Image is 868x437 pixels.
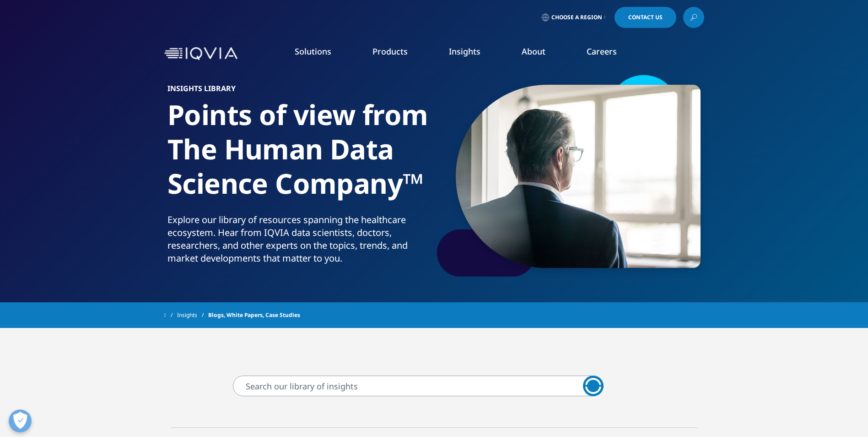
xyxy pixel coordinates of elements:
[164,47,237,60] img: IQVIA Healthcare Information Technology and Pharma Clinical Research Company
[9,410,32,432] button: Open Preferences
[628,15,663,20] span: Contact Us
[522,46,545,57] a: About
[449,46,480,57] a: Insights
[456,85,701,268] img: gettyimages-994519422-900px.jpg
[582,375,604,396] svg: Loading
[372,46,408,57] a: Products
[551,14,602,21] span: Choose a Region
[233,376,604,396] input: Search
[208,307,300,323] span: Blogs, White Papers, Case Studies
[167,213,431,270] p: Explore our library of resources spanning the healthcare ecosystem. Hear from IQVIA data scientis...
[295,46,331,57] a: Solutions
[167,85,431,98] h6: Insights Library
[583,376,604,396] a: Search
[177,307,208,323] a: Insights
[241,32,704,75] nav: Primary
[587,46,617,57] a: Careers
[615,7,676,28] a: Contact Us
[167,98,431,213] h1: Points of view from The Human Data Science Company™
